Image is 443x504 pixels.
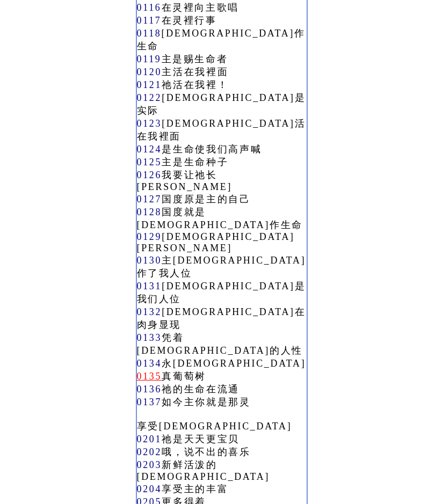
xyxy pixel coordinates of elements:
a: 0125 [137,157,162,167]
a: 0117 [137,15,162,26]
a: 0120 [137,67,162,77]
a: 0132 [137,306,162,317]
a: 0124 [137,144,162,155]
a: 0137 [137,397,162,407]
a: 0119 [137,54,162,64]
a: 0116 [137,2,162,13]
a: 0121 [137,79,162,90]
a: 0134 [137,358,162,369]
a: 0129 [137,231,162,242]
a: 0118 [137,28,162,39]
a: 0123 [137,118,162,129]
a: 享受[DEMOGRAPHIC_DATA] [137,421,292,432]
a: 0128 [137,207,162,217]
a: 0203 [137,459,162,470]
a: 0136 [137,384,162,395]
a: 0131 [137,281,162,291]
a: 0204 [137,484,162,494]
a: 0133 [137,332,162,343]
a: 0126 [137,170,162,180]
a: 0135 [137,371,162,382]
a: 0122 [137,92,162,103]
a: 0202 [137,447,162,457]
a: 0127 [137,194,162,204]
a: 0130 [137,255,162,266]
a: 0201 [137,434,162,444]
